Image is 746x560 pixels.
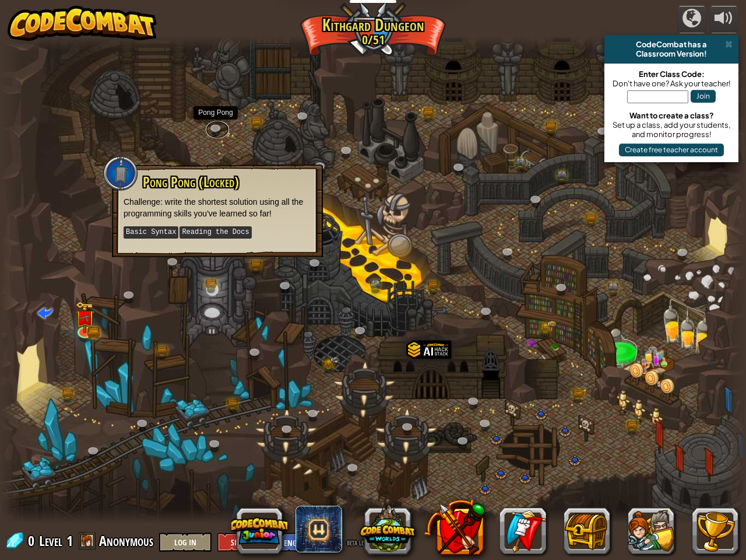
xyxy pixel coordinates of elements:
div: Don't have one? Ask your teacher! [610,79,733,88]
img: portrait.png [330,356,340,363]
span: Level [39,531,62,551]
button: Campaigns [677,6,706,33]
div: CodeCombat has a [609,40,734,49]
button: Log In [159,533,212,552]
div: Enter Class Code: [610,69,733,79]
button: Join [691,90,716,103]
p: Challenge: write the shortest solution using all the programming skills you've learned so far! [124,196,311,219]
span: 0 [28,531,38,550]
div: Classroom Version! [609,49,734,58]
kbd: Reading the Docs [180,226,251,239]
img: CodeCombat - Learn how to code by playing a game [8,6,157,41]
img: portrait.png [79,313,91,322]
img: level-banner-unlock.png [75,301,94,333]
span: Anonymous [99,531,153,550]
kbd: Basic Syntax [124,226,178,239]
button: Create free teacher account [619,143,724,156]
span: Pong Pong (Locked) [143,172,239,192]
div: Set up a class, add your students, and monitor progress! [610,120,733,139]
button: Adjust volume [709,6,738,33]
div: Want to create a class? [610,111,733,120]
span: 1 [66,531,73,550]
img: portrait.png [547,321,557,328]
button: Sign Up [217,533,270,552]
